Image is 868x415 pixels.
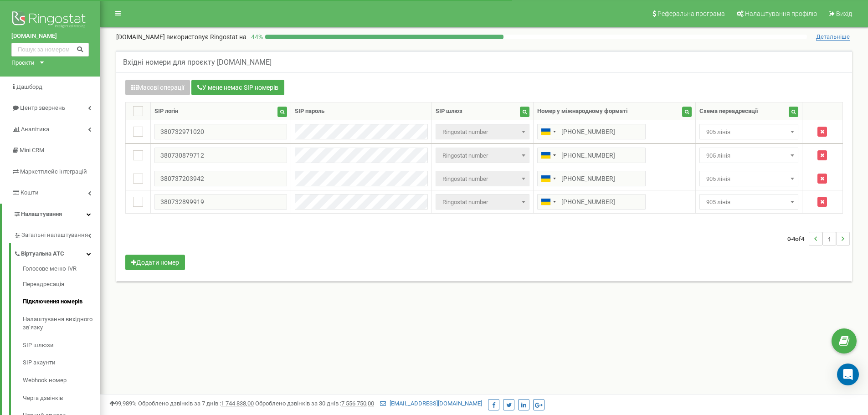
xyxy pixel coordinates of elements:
span: Ringostat number [439,126,526,138]
span: Реферальна програма [657,10,725,17]
div: Telephone country code [538,148,559,163]
span: Ringostat number [439,173,526,185]
a: Налаштування вихідного зв’язку [23,311,100,337]
a: Черга дзвінків [23,389,100,407]
span: Mini CRM [20,147,44,154]
div: Open Intercom Messenger [837,364,859,385]
div: SIP логін [154,107,178,116]
a: Підключення номерів [23,293,100,311]
span: Ringostat number [436,171,529,186]
a: SIP шлюзи [23,337,100,354]
span: Ringostat number [436,148,529,163]
u: 1 744 838,00 [221,400,254,407]
nav: ... [787,223,850,255]
a: Загальні налаштування [14,225,100,243]
div: Номер у міжнародному форматі [537,107,627,116]
span: 905 лінія [703,149,795,162]
span: Налаштування [21,210,62,217]
button: Масові операції [125,80,190,95]
a: Голосове меню IVR [23,265,100,276]
li: 1 [822,232,836,246]
a: [EMAIL_ADDRESS][DOMAIN_NAME] [380,400,482,407]
span: Кошти [21,189,39,196]
button: У мене немає SIP номерів [191,80,284,95]
th: SIP пароль [291,102,432,120]
span: Віртуальна АТС [21,250,64,258]
span: 905 лінія [699,194,798,210]
input: 050 123 4567 [537,148,646,163]
u: 7 556 750,00 [341,400,374,407]
span: використовує Ringostat на [166,33,247,41]
span: 0-4 4 [787,232,809,246]
span: Аналiтика [21,126,49,133]
span: Ringostat number [436,124,529,139]
span: Налаштування профілю [745,10,817,17]
span: Вихід [836,10,852,17]
h5: Вхідні номери для проєкту [DOMAIN_NAME] [123,58,272,67]
span: 905 лінія [703,173,795,185]
input: 050 123 4567 [537,171,646,186]
div: Telephone country code [538,171,559,186]
input: 050 123 4567 [537,124,646,139]
span: Оброблено дзвінків за 7 днів : [138,400,254,407]
button: Додати номер [125,255,185,270]
a: Переадресація [23,276,100,293]
a: [DOMAIN_NAME] [11,32,89,41]
span: Детальніше [816,33,850,41]
img: Ringostat logo [11,9,89,32]
span: of [795,235,801,243]
div: Telephone country code [538,195,559,209]
span: 905 лінія [703,126,795,138]
span: Ringostat number [439,196,526,209]
div: Проєкти [11,59,35,67]
a: SIP акаунти [23,354,100,372]
p: 44 % [247,32,265,41]
input: 050 123 4567 [537,194,646,210]
span: 905 лінія [703,196,795,209]
span: 905 лінія [699,148,798,163]
a: Webhook номер [23,372,100,389]
p: [DOMAIN_NAME] [116,32,247,41]
a: Віртуальна АТС [14,243,100,262]
span: 905 лінія [699,124,798,139]
span: Центр звернень [20,104,65,111]
span: Ringostat number [436,194,529,210]
div: Telephone country code [538,124,559,139]
div: Схема переадресації [699,107,758,116]
a: Налаштування [2,204,100,225]
span: Оброблено дзвінків за 30 днів : [255,400,374,407]
span: Маркетплейс інтеграцій [20,168,87,175]
div: SIP шлюз [436,107,462,116]
span: Дашборд [16,83,42,90]
span: 99,989% [109,400,137,407]
span: Ringostat number [439,149,526,162]
span: Загальні налаштування [21,231,88,240]
span: 905 лінія [699,171,798,186]
input: Пошук за номером [11,43,89,56]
